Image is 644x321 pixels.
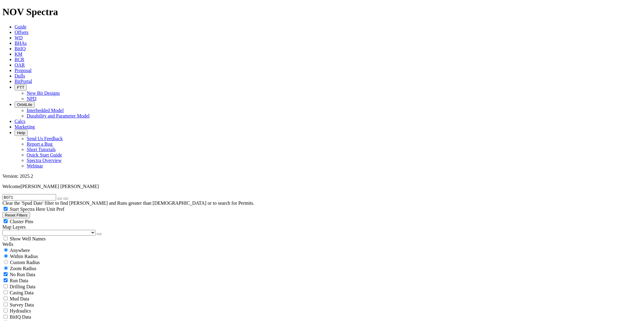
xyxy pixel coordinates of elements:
a: Durability and Parameter Model [27,113,90,118]
a: Quick Start Guide [27,152,62,157]
span: Custom Radius [10,260,40,265]
a: Webinar [27,163,43,168]
a: Guide [15,24,26,29]
span: Start Spectra Here [10,207,45,212]
a: Dulls [15,73,25,78]
span: Mud Data [10,296,29,301]
span: Show Well Names [10,236,45,241]
span: FTT [17,85,24,90]
span: Drilling Data [10,284,35,289]
a: Interbedded Model [27,108,64,113]
div: Version: 2025.2 [2,174,642,179]
span: Cluster Pins [10,219,33,224]
a: KM [15,51,22,57]
button: Help [15,130,28,136]
span: No Run Data [10,272,35,277]
button: Reset Filters [2,212,30,218]
span: Anywhere [10,248,30,253]
a: BHAs [15,41,27,46]
button: FTT [15,84,27,91]
span: Hydraulics [10,308,31,313]
a: Spectra Overview [27,158,62,163]
button: OrbitLite [15,101,35,108]
a: OAR [15,62,25,68]
span: Clear the 'Spud Date' filter to find [PERSON_NAME] and Runs greater than [DEMOGRAPHIC_DATA] or to... [2,200,254,206]
a: Short Tutorials [27,147,56,152]
p: Welcome [2,184,642,189]
span: Unit Pref [46,207,64,212]
h1: NOV Spectra [2,6,642,18]
a: NPD [27,96,36,101]
div: Wells [2,242,642,247]
span: BitIQ Data [10,314,31,319]
a: Send Us Feedback [27,136,63,141]
span: Help [17,131,25,135]
span: [PERSON_NAME] [PERSON_NAME] [21,184,99,189]
input: Start Spectra Here [4,207,8,211]
a: BCR [15,57,24,62]
a: BitIQ [15,46,25,51]
input: Search [2,194,56,200]
a: Offsets [15,30,29,35]
span: Casing Data [10,290,34,295]
filter-controls-checkbox: Hydraulics Analysis [2,308,642,314]
span: OrbitLite [17,102,32,107]
span: Run Data [10,278,28,283]
span: Zoom Radius [10,266,36,271]
a: Marketing [15,124,35,129]
a: New Bit Designs [27,91,60,96]
span: Survey Data [10,302,34,307]
a: WD [15,35,23,40]
a: Calcs [15,119,25,124]
a: Proposal [15,68,32,73]
span: Map Layers [2,224,26,230]
a: BitPortal [15,79,32,84]
a: Report a Bug [27,141,52,147]
span: Within Radius [10,254,38,259]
